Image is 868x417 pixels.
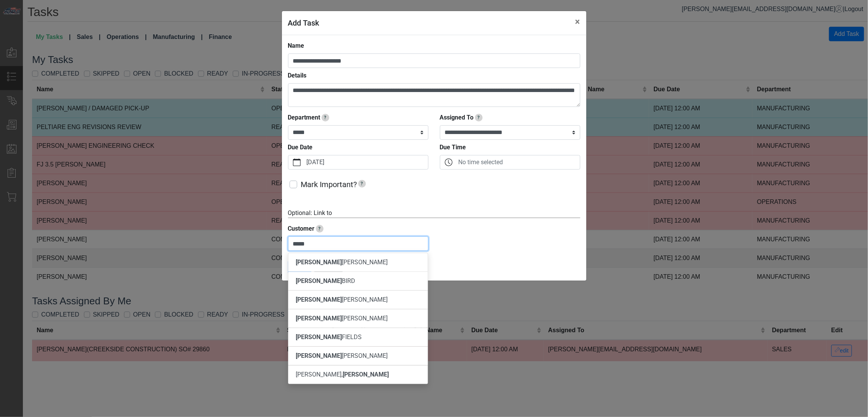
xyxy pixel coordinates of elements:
span: [PERSON_NAME] [296,352,388,359]
span: [PERSON_NAME] [296,259,388,266]
span: [PERSON_NAME] [296,333,342,341]
span: Selecting a department will automatically assign to an employee in that department [322,114,329,121]
button: calendar [288,155,305,169]
label: Mark Important? [301,179,367,190]
svg: calendar [293,158,301,166]
h5: Add Task [288,17,319,29]
span: Track who this task is assigned to [475,114,483,121]
span: BIRD [296,277,356,284]
span: Start typing to pull up a list of customers. You must select a customer from the list. [316,225,324,233]
strong: Department [288,114,320,121]
span: [PERSON_NAME] [296,296,342,303]
strong: Due Date [288,144,313,151]
span: [PERSON_NAME] [296,315,342,322]
button: clock [440,155,457,169]
strong: Assigned To [440,114,474,121]
span: FIELDS [296,333,362,341]
span: Marking a task as important will make it show up at the top of task lists [358,180,366,187]
span: [PERSON_NAME] [296,277,342,284]
button: Close [569,11,586,32]
span: [PERSON_NAME], [296,371,389,378]
label: [DATE] [305,155,428,169]
strong: Details [288,72,307,79]
strong: Customer [288,225,315,232]
span: [PERSON_NAME] [296,315,388,322]
span: [PERSON_NAME] [296,352,342,359]
span: [PERSON_NAME] [296,259,342,266]
strong: Name [288,42,304,49]
div: Optional: Link to [288,208,580,218]
svg: clock [445,158,453,166]
strong: Due Time [440,144,466,151]
span: [PERSON_NAME] [343,371,389,378]
label: No time selected [457,155,580,169]
span: [PERSON_NAME] [296,296,388,303]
